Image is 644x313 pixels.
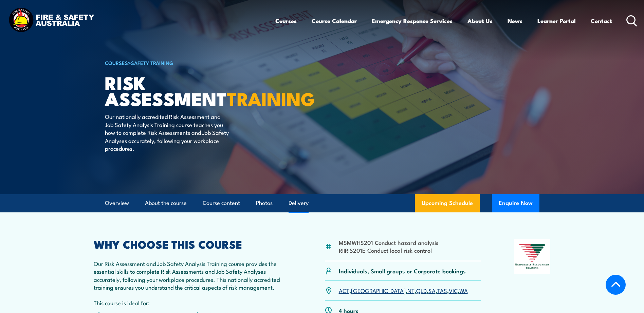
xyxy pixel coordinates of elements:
p: This course is ideal for: [94,299,292,307]
a: Course content [203,194,240,212]
h6: > [105,59,273,67]
p: Our Risk Assessment and Job Safety Analysis Training course provides the essential skills to comp... [94,259,292,291]
a: Safety Training [131,59,173,66]
a: Learner Portal [537,12,576,30]
a: Delivery [289,194,309,212]
a: News [508,12,522,30]
p: Individuals, Small groups or Corporate bookings [339,267,466,275]
a: ACT [339,286,349,294]
a: TAS [437,286,447,294]
a: Upcoming Schedule [415,194,480,212]
a: About the course [145,194,187,212]
li: RIIRIS201E Conduct local risk control [339,246,438,254]
a: [GEOGRAPHIC_DATA] [351,286,406,294]
a: About Us [467,12,493,30]
a: COURSES [105,59,128,66]
a: VIC [449,286,458,294]
h2: WHY CHOOSE THIS COURSE [94,239,292,249]
a: QLD [416,286,427,294]
button: Enquire Now [492,194,539,212]
li: MSMWHS201 Conduct hazard analysis [339,238,438,246]
strong: TRAINING [227,84,315,112]
a: NT [407,286,415,294]
a: Overview [105,194,129,212]
a: Contact [591,12,612,30]
a: Photos [256,194,273,212]
p: , , , , , , , [339,287,468,294]
p: Our nationally accredited Risk Assessment and Job Safety Analysis Training course teaches you how... [105,112,229,152]
a: SA [428,286,436,294]
img: Nationally Recognised Training logo. [514,239,551,274]
a: Courses [275,12,297,30]
a: WA [459,286,468,294]
h1: Risk Assessment [105,75,273,106]
a: Emergency Response Services [372,12,453,30]
a: Course Calendar [312,12,357,30]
